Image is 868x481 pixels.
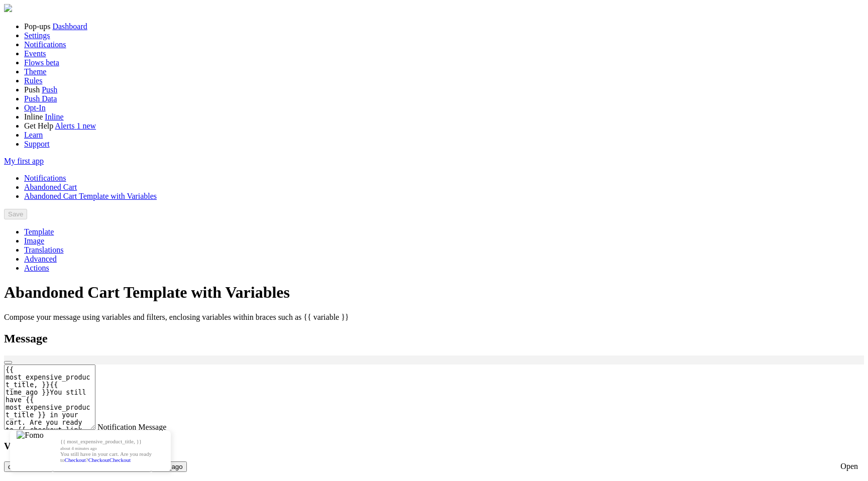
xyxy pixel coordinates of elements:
[24,140,50,148] a: Support
[24,58,59,67] a: Flows beta
[24,174,66,182] a: Notifications
[4,283,864,302] h1: Abandoned Cart Template with Variables
[24,255,57,263] a: Advanced
[24,227,54,236] a: Template
[24,131,43,139] a: Learn
[24,22,50,31] span: Pop-ups
[4,209,27,219] button: Save
[24,183,77,191] a: Abandoned Cart
[45,112,63,121] a: Inline
[24,49,46,58] a: Events
[24,58,44,67] span: Flows
[60,438,161,463] p: {{ most_expensive_product_title, }} You still have in your cart. Are you ready to ?
[24,192,157,200] a: Abandoned Cart Template with Variables
[55,122,74,130] span: Alerts
[24,246,64,254] a: Translations
[97,423,166,431] label: Notification Message
[46,58,59,67] span: beta
[24,40,66,49] a: Notifications
[4,332,864,345] h2: Message
[24,85,40,94] span: Push
[24,103,46,112] a: Opt-In
[17,431,43,471] img: Fomo
[52,22,87,31] a: Dashboard
[110,457,131,463] a: Checkout
[4,4,12,12] img: fomo-relay-logo-orange.svg
[65,457,86,463] a: Checkout
[55,122,96,130] a: Alerts 1 new
[60,446,158,451] small: about 4 minutes ago
[4,313,864,322] p: Compose your message using variables and filters, enclosing variables within braces such as {{ va...
[24,122,53,130] span: Get Help
[24,236,44,245] a: Image
[76,122,96,130] span: 1 new
[24,67,46,76] a: Theme
[42,85,57,94] a: Push
[24,264,49,272] a: Actions
[4,441,864,452] h3: Variables
[4,157,44,165] a: My first app
[24,31,50,40] a: Settings
[24,112,43,121] span: Inline
[24,94,57,103] a: Push Data
[4,461,53,472] button: checkout_link
[24,76,42,85] a: Rules
[840,462,858,471] div: Open
[88,457,110,463] a: Checkout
